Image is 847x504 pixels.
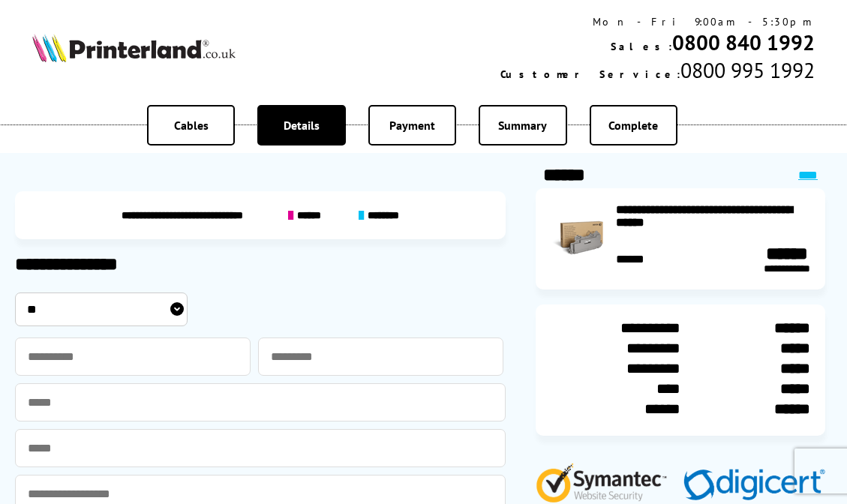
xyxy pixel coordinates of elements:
span: Complete [608,118,658,133]
span: Details [284,118,320,133]
span: Customer Service: [500,67,680,81]
span: Sales: [611,40,672,53]
span: Summary [498,118,547,133]
img: Printerland Logo [32,34,236,62]
span: Cables [174,118,209,133]
div: Mon - Fri 9:00am - 5:30pm [500,15,815,28]
a: 0800 840 1992 [672,28,815,56]
span: 0800 995 1992 [680,56,815,84]
span: Payment [389,118,435,133]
